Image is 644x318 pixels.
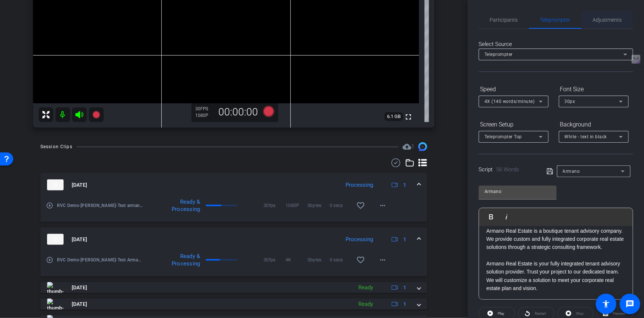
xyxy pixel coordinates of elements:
[47,179,64,190] img: thumb-nail
[47,234,64,245] img: thumb-nail
[403,300,406,308] span: 1
[479,40,633,49] div: Select Source
[402,142,414,151] span: Destinations for your clips
[195,106,214,112] div: 30
[40,143,72,150] div: Session Clips
[498,311,504,315] span: Play
[264,256,286,264] span: 30fps
[286,202,308,209] span: 1080P
[286,256,308,264] span: 4K
[593,17,622,22] span: Adjustments
[57,202,144,209] span: RVC Demo-[PERSON_NAME]-Test armano tele-2025-08-25-10-57-36-747-0
[308,202,330,209] span: 0bytes
[496,166,519,173] span: 56 Words
[403,236,406,243] span: 1
[342,181,377,189] div: Processing
[559,118,629,131] div: Background
[46,202,53,209] mat-icon: play_circle_outline
[565,99,575,104] span: 30px
[72,284,87,292] span: [DATE]
[330,202,352,209] span: 0 secs
[214,106,263,118] div: 00:00:00
[40,173,427,197] mat-expansion-panel-header: thumb-nail[DATE]Processing1
[540,17,570,22] span: Teleprompter
[195,112,214,118] div: 1080P
[479,83,548,96] div: Speed
[355,283,377,292] div: Ready
[378,256,387,264] mat-icon: more_horiz
[356,201,365,210] mat-icon: favorite_border
[486,227,625,251] p: Armano Real Estate is a boutique tenant advisory company. We provide custom and fully integrated ...
[602,300,611,308] mat-icon: accessibility
[384,112,403,121] span: 6.1 GB
[490,17,518,22] span: Participants
[403,181,406,189] span: 1
[403,284,406,292] span: 1
[40,228,427,251] mat-expansion-panel-header: thumb-nail[DATE]Processing1
[626,300,634,308] mat-icon: message
[404,112,413,121] mat-icon: fullscreen
[484,52,513,57] span: Teleprompter
[200,106,208,111] span: FPS
[47,299,64,310] img: thumb-nail
[308,256,330,264] span: 0bytes
[402,142,411,151] mat-icon: cloud_upload
[47,282,64,293] img: thumb-nail
[72,181,87,189] span: [DATE]
[565,134,607,139] span: White - text in black
[40,282,427,293] mat-expansion-panel-header: thumb-nail[DATE]Ready1
[168,253,204,267] div: Ready & Processing
[479,118,548,131] div: Screen Setup
[484,134,522,139] span: Teleprompter Top
[57,256,144,264] span: RVC Demo-[PERSON_NAME]-Test Armano-2025-08-25-10-54-52-955-0
[330,256,352,264] span: 0 secs
[40,299,427,310] mat-expansion-panel-header: thumb-nail[DATE]Ready1
[355,300,377,308] div: Ready
[40,197,427,222] div: thumb-nail[DATE]Processing1
[563,169,580,174] span: Armano
[168,198,204,213] div: Ready & Processing
[356,256,365,264] mat-icon: favorite_border
[378,201,387,210] mat-icon: more_horiz
[418,142,427,151] img: Session clips
[411,143,414,150] span: 1
[46,256,53,264] mat-icon: play_circle_outline
[72,300,87,308] span: [DATE]
[264,202,286,209] span: 30fps
[559,83,629,96] div: Font Size
[342,235,377,244] div: Processing
[479,165,536,174] div: Script
[484,187,551,196] input: Title
[40,251,427,276] div: thumb-nail[DATE]Processing1
[72,236,87,243] span: [DATE]
[486,260,625,293] p: Armano Real Estate is your fully integrated tenant advisory solution provider. Trust your project...
[484,99,535,104] span: 4X (140 words/minute)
